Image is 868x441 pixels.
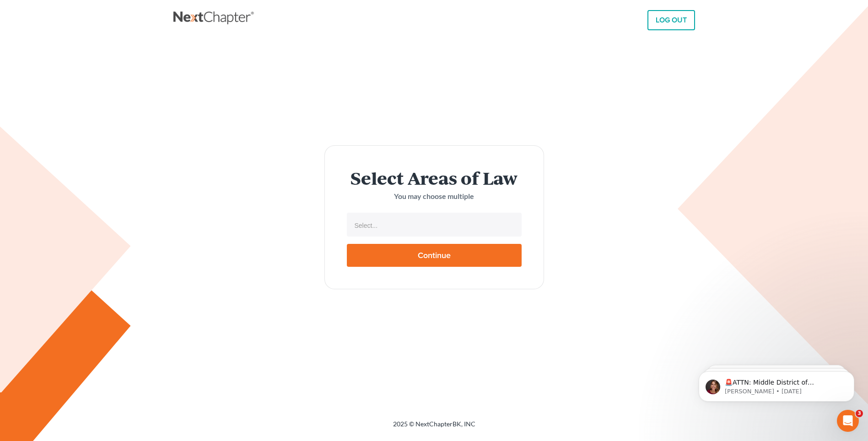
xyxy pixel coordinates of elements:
[685,352,868,416] iframe: Intercom notifications message
[647,10,695,30] a: LOG OUT
[173,419,695,436] div: 2025 © NextChapterBK, INC
[856,410,863,417] span: 3
[347,191,522,202] p: You may choose multiple
[837,410,859,432] iframe: Intercom live chat
[347,168,522,187] h2: Select Areas of Law
[347,244,522,267] input: Continue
